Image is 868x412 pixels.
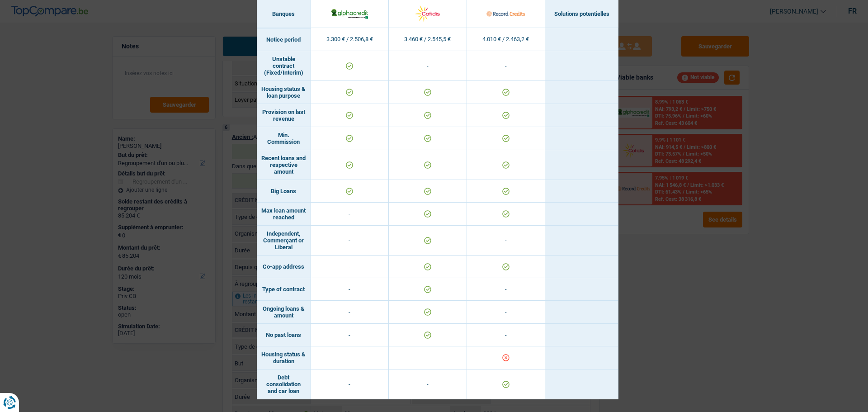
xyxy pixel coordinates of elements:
[257,81,311,104] td: Housing status & loan purpose
[467,324,545,346] td: -
[257,28,311,51] td: Notice period
[257,150,311,180] td: Recent loans and respective amount
[311,278,389,301] td: -
[467,51,545,81] td: -
[311,203,389,226] td: -
[389,346,467,369] td: -
[257,203,311,226] td: Max loan amount reached
[330,8,369,19] img: AlphaCredit
[257,180,311,203] td: Big Loans
[467,301,545,324] td: -
[408,4,447,24] img: Cofidis
[257,369,311,399] td: Debt consolidation and car loan
[311,226,389,256] td: -
[389,51,467,81] td: -
[486,4,525,24] img: Record Credits
[257,104,311,127] td: Provision on last revenue
[311,256,389,278] td: -
[389,369,467,399] td: -
[467,278,545,301] td: -
[257,346,311,369] td: Housing status & duration
[257,301,311,324] td: Ongoing loans & amount
[257,256,311,278] td: Co-app address
[311,369,389,399] td: -
[257,278,311,301] td: Type of contract
[257,51,311,81] td: Unstable contract (Fixed/Interim)
[311,324,389,346] td: -
[311,301,389,324] td: -
[467,226,545,256] td: -
[389,28,467,51] td: 3.460 € / 2.545,5 €
[311,28,389,51] td: 3.300 € / 2.506,8 €
[257,226,311,256] td: Independent, Commerçant or Liberal
[311,346,389,369] td: -
[467,28,545,51] td: 4.010 € / 2.463,2 €
[257,324,311,346] td: No past loans
[257,127,311,150] td: Min. Commission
